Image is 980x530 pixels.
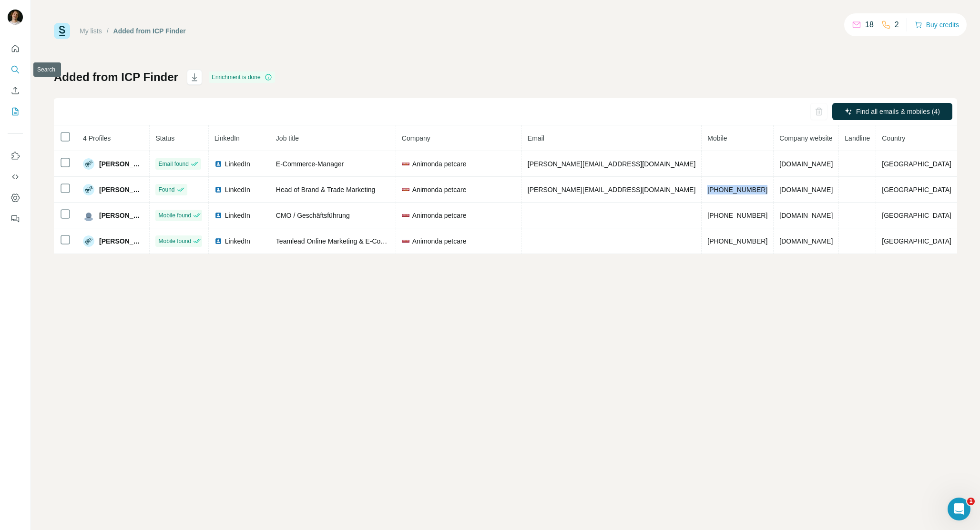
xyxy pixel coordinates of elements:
[832,103,952,120] button: Find all emails & mobiles (4)
[707,134,727,142] span: Mobile
[882,186,951,194] span: [GEOGRAPHIC_DATA]
[882,160,951,168] span: [GEOGRAPHIC_DATA]
[856,107,940,116] span: Find all emails & mobiles (4)
[882,134,905,142] span: Country
[8,147,23,164] button: Use Surfe on LinkedIn
[158,237,191,245] span: Mobile found
[8,10,23,25] img: Avatar
[402,212,409,219] img: company-logo
[214,186,222,194] img: LinkedIn logo
[214,212,222,219] img: LinkedIn logo
[779,134,832,142] span: Company website
[8,103,23,120] button: My lists
[83,210,94,221] img: Avatar
[276,186,376,194] span: Head of Brand & Trade Marketing
[402,186,409,194] img: company-logo
[225,185,250,194] span: LinkedIn
[895,19,899,31] p: 2
[8,168,23,185] button: Use Surfe API
[779,160,833,168] span: [DOMAIN_NAME]
[402,237,409,245] img: company-logo
[214,160,222,168] img: LinkedIn logo
[845,134,870,142] span: Landline
[225,236,250,246] span: LinkedIn
[80,27,102,35] a: My lists
[8,82,23,99] button: Enrich CSV
[8,40,23,57] button: Quick start
[948,498,970,520] iframe: Intercom live chat
[276,160,344,168] span: E-Commerce-Manager
[83,235,94,247] img: Avatar
[882,212,951,219] span: [GEOGRAPHIC_DATA]
[707,186,767,194] span: [PHONE_NUMBER]
[779,186,833,194] span: [DOMAIN_NAME]
[209,71,275,83] div: Enrichment is done
[707,212,767,219] span: [PHONE_NUMBER]
[99,185,143,194] span: [PERSON_NAME]
[107,26,109,36] li: /
[915,18,959,31] button: Buy credits
[8,189,23,206] button: Dashboard
[779,237,833,245] span: [DOMAIN_NAME]
[99,236,143,246] span: [PERSON_NAME]
[865,19,874,31] p: 18
[214,134,240,142] span: LinkedIn
[967,498,975,505] span: 1
[83,158,94,170] img: Avatar
[8,210,23,227] button: Feedback
[54,23,70,39] img: Surfe Logo
[412,211,467,220] span: Animonda petcare
[412,159,467,169] span: Animonda petcare
[707,237,767,245] span: [PHONE_NUMBER]
[402,160,409,168] img: company-logo
[528,160,695,168] span: [PERSON_NAME][EMAIL_ADDRESS][DOMAIN_NAME]
[276,237,405,245] span: Teamlead Online Marketing & E-Commerce
[8,61,23,78] button: Search
[158,160,188,168] span: Email found
[158,211,191,220] span: Mobile found
[882,237,951,245] span: [GEOGRAPHIC_DATA]
[225,211,250,220] span: LinkedIn
[155,134,174,142] span: Status
[276,134,299,142] span: Job title
[54,70,178,85] h1: Added from ICP Finder
[158,185,174,194] span: Found
[412,236,467,246] span: Animonda petcare
[83,134,111,142] span: 4 Profiles
[99,159,143,169] span: [PERSON_NAME]
[113,26,186,36] div: Added from ICP Finder
[412,185,467,194] span: Animonda petcare
[402,134,430,142] span: Company
[214,237,222,245] img: LinkedIn logo
[528,186,695,194] span: [PERSON_NAME][EMAIL_ADDRESS][DOMAIN_NAME]
[225,159,250,169] span: LinkedIn
[276,212,350,219] span: CMO / Geschäftsführung
[83,184,94,195] img: Avatar
[779,212,833,219] span: [DOMAIN_NAME]
[99,211,143,220] span: [PERSON_NAME]
[528,134,544,142] span: Email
